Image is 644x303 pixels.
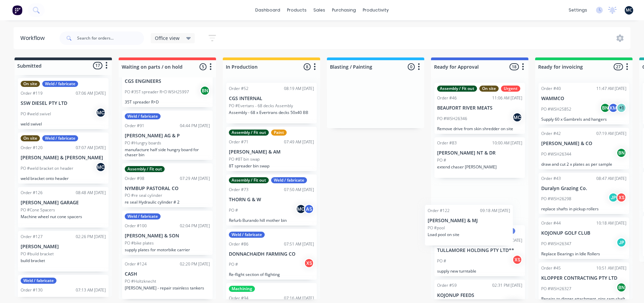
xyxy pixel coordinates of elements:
img: Factory [12,5,22,15]
span: 0 [408,63,415,70]
input: Enter column name… [122,63,188,70]
span: 17 [93,62,102,69]
input: Enter column name… [226,63,292,70]
div: Submitted [16,62,42,69]
input: Enter column name… [538,63,605,70]
span: 18 [509,63,519,70]
div: sales [310,5,329,15]
div: products [284,5,310,15]
div: Workflow [20,34,48,42]
div: purchasing [329,5,359,15]
span: 8 [304,63,311,70]
span: 5 [199,63,207,70]
div: productivity [359,5,392,15]
span: 27 [614,63,623,70]
input: Search for orders... [77,31,144,45]
span: Office view [155,34,180,42]
span: MC [626,7,632,13]
input: Enter column name… [434,63,501,70]
a: dashboard [252,5,284,15]
input: Enter column name… [330,63,397,70]
div: settings [565,5,591,15]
